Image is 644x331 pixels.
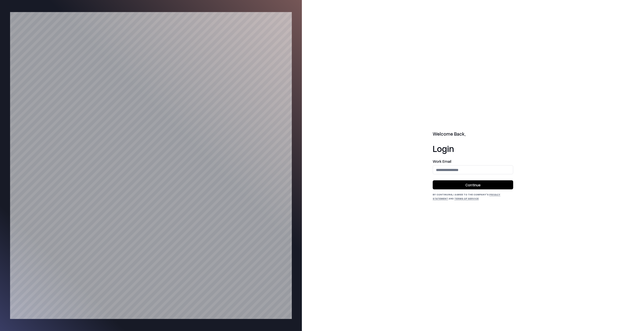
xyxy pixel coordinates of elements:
[433,159,513,163] label: Work Email
[433,180,513,189] button: Continue
[433,131,513,138] h2: Welcome Back,
[454,197,479,200] a: Terms of Service
[433,192,513,200] div: By continuing, I agree to the Company's and
[433,143,513,153] h1: Login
